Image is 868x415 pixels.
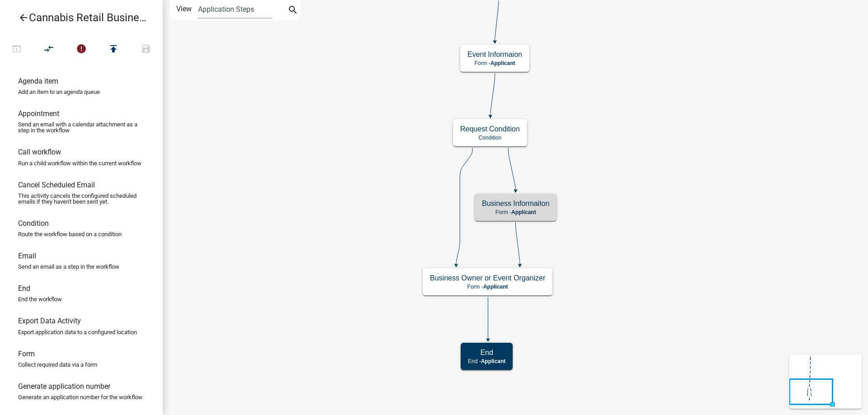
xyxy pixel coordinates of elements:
[483,284,508,290] span: Applicant
[18,394,142,400] p: Generate an application number for the workflow
[511,209,536,215] span: Applicant
[18,296,62,302] p: End the workflow
[18,284,30,293] h6: End
[430,274,545,282] h5: Business Owner or Event Organizer
[467,50,522,59] h5: Event Informaion
[18,362,97,368] p: Collect required data via a form
[18,350,35,358] h6: Form
[18,193,145,205] p: This activity cancels the configured scheduled emails if they haven't been sent yet.
[18,77,58,85] h6: Agenda item
[65,40,98,59] button: 1 problems in this workflow
[481,358,506,364] span: Applicant
[468,348,505,357] h5: End
[18,231,122,237] p: Route the workflow based on a condition
[18,317,81,325] h6: Export Data Activity
[18,89,100,95] p: Add an item to an agenda queue
[468,358,505,364] p: End -
[44,43,55,56] i: compare_arrows
[18,252,36,260] h6: Email
[18,264,119,270] p: Send an email as a step in the workflow
[76,43,87,56] i: error
[18,329,137,335] p: Export application data to a configured location
[11,43,22,56] i: open_in_browser
[288,5,298,17] i: search
[18,12,29,25] i: arrow_back
[18,382,110,391] h6: Generate application number
[467,60,522,66] p: Form -
[108,43,119,56] i: publish
[430,284,545,290] p: Form -
[0,40,33,59] button: Test Workflow
[460,135,520,141] p: Condition
[97,40,130,59] button: Publish
[18,121,145,133] p: Send an email with a calendar attachment as a step in the workflow
[18,160,142,166] p: Run a child workflow within the current workflow
[482,209,549,215] p: Form -
[18,181,95,189] h6: Cancel Scheduled Email
[482,199,549,208] h5: Business Informaiton
[33,40,65,59] button: Auto Layout
[130,40,162,59] button: Save
[491,60,515,66] span: Applicant
[7,7,148,28] a: Cannabis Retail Businesses and Temporary Cannabis Events
[286,4,300,18] button: search
[460,125,520,133] h5: Request Condition
[18,148,61,156] h6: Call workflow
[18,109,59,118] h6: Appointment
[141,43,151,56] i: save
[0,40,162,61] div: Workflow actions
[18,219,49,228] h6: Condition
